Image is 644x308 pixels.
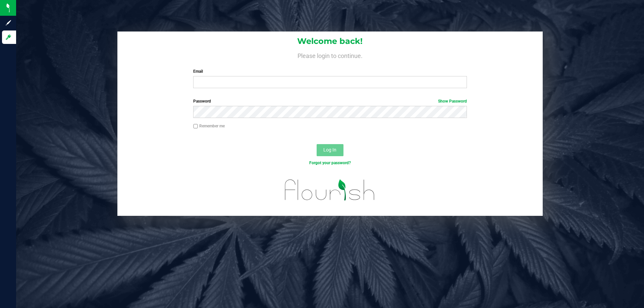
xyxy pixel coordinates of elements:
[323,147,336,152] span: Log In
[438,99,467,104] a: Show Password
[317,144,343,156] button: Log In
[309,161,351,165] a: Forgot your password?
[117,51,543,59] h4: Please login to continue.
[193,123,225,129] label: Remember me
[193,68,467,74] label: Email
[193,124,198,129] input: Remember me
[5,34,12,41] inline-svg: Log in
[277,173,383,207] img: flourish_logo.svg
[5,19,12,26] inline-svg: Sign up
[193,99,211,104] span: Password
[117,37,543,46] h1: Welcome back!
